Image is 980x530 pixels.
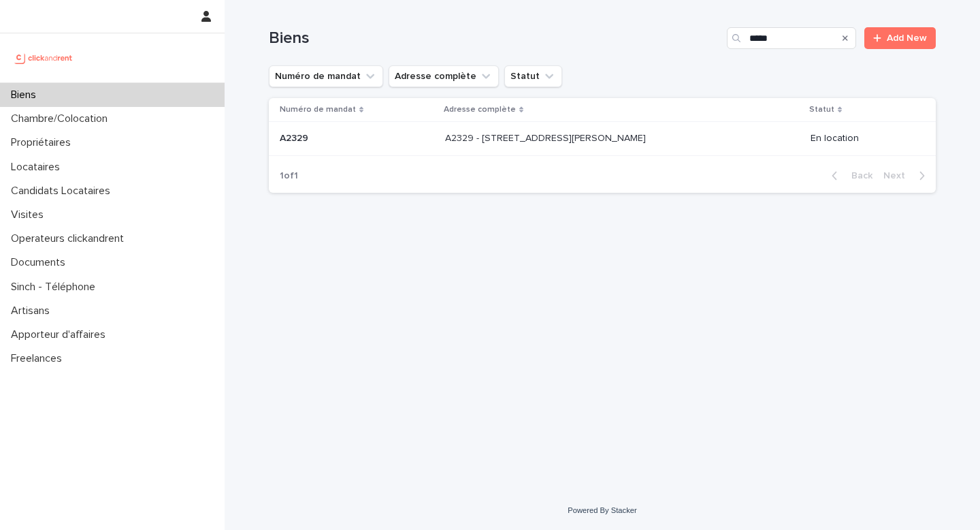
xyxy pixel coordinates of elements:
p: Candidats Locataires [5,185,121,198]
p: Documents [5,256,76,269]
button: Next [878,170,936,182]
button: Statut [504,65,562,87]
p: Statut [809,102,834,117]
p: Chambre/Colocation [5,112,118,125]
p: Apporteur d'affaires [5,328,116,341]
p: 1 of 1 [269,159,309,193]
p: Operateurs clickandrent [5,232,135,245]
span: Next [883,171,913,181]
tr: A2329A2329 A2329 - [STREET_ADDRESS][PERSON_NAME]A2329 - [STREET_ADDRESS][PERSON_NAME] En location [269,122,936,156]
p: Artisans [5,305,61,317]
p: En location [811,133,914,144]
p: Sinch - Téléphone [5,281,106,294]
button: Numéro de mandat [269,65,383,87]
p: Propriétaires [5,136,82,149]
p: A2329 - 6 rue du Docteur Roux, Aulnay-sous-Bois 93600 [445,130,649,144]
a: Add New [864,27,936,49]
p: Biens [5,89,47,102]
p: Locataires [5,161,71,174]
h1: Biens [269,29,721,48]
p: Freelances [5,352,73,365]
p: Visites [5,208,54,221]
img: UCB0brd3T0yccxBKYDjQ [11,44,77,72]
button: Adresse complète [389,65,499,87]
span: Add New [887,33,927,43]
p: Adresse complète [444,102,516,117]
span: Back [843,171,872,181]
a: Powered By Stacker [568,506,636,514]
button: Back [821,170,878,182]
p: A2329 [280,130,311,144]
input: Search [727,27,856,49]
p: Numéro de mandat [280,102,356,117]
